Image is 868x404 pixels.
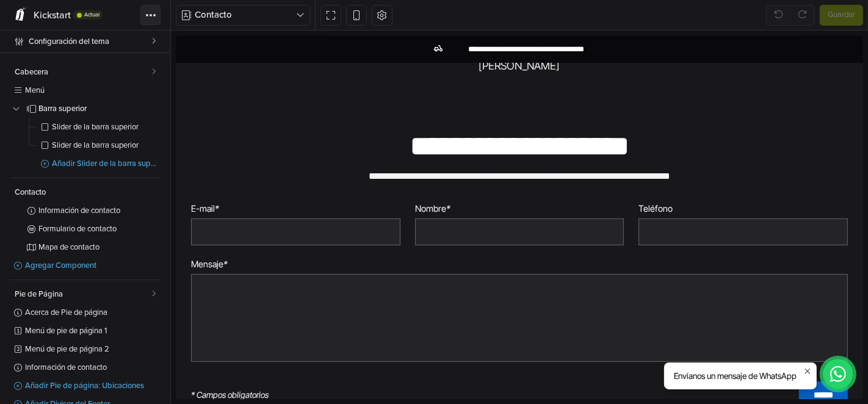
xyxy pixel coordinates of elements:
span: Cabecera [15,68,151,76]
button: Contacto [176,5,310,26]
span: Añadir Slider de la barra superior [52,160,161,168]
a: Información de contacto [10,201,161,220]
span: Actual [84,12,99,18]
span: Información de contacto [25,364,161,372]
label: Teléfono [463,169,672,178]
span: Pie de Página [15,290,151,298]
span: Agregar Component [25,262,161,270]
a: Mapa de contacto [10,238,161,256]
label: E-mail [15,169,225,178]
a: Acerca de Pie de página [10,303,161,322]
span: Información de contacto [38,207,161,215]
span: Barra superior [38,105,161,113]
span: Kickstart [34,9,71,21]
a: Menú de pie de página 1 [10,322,161,340]
label: Mensaje [15,225,672,233]
a: Añadir Slider de la barra superior [23,154,161,173]
a: Menú de pie de página 2 [10,340,161,358]
span: Guardar [828,9,855,21]
span: Formulario de contacto [38,225,161,233]
span: Acerca de Pie de página [25,309,161,317]
span: Slider de la barra superior [52,123,161,131]
a: Agregar Component [10,256,161,275]
span: Contacto [15,189,161,197]
span: Añadir Pie de página: Ubicaciones [25,382,161,390]
a: Añadir Pie de página: Ubicaciones [10,377,161,395]
span: Contacto [195,8,296,22]
a: Slider de la barra superior [37,118,161,136]
span: Mapa de contacto [38,243,161,251]
span: Menú de pie de página 2 [25,345,161,353]
p: * Campos obligatorios [15,346,225,373]
a: Cabecera [10,63,161,81]
a: Menú [10,81,161,99]
span: Configuración del tema [29,33,151,50]
a: Pie de Página [10,285,161,303]
a: Slider de la barra superior [37,136,161,154]
span: Menú de pie de página 1 [25,327,161,335]
button: Guardar [820,5,863,26]
span: Menú [25,87,161,95]
a: Formulario de contacto [10,220,161,238]
a: Barra superior [10,99,161,118]
div: Envíanos un mensaje de WhatsApp [488,327,641,354]
span: Slider de la barra superior [52,142,161,150]
label: Nombre [239,169,449,178]
a: Información de contacto [10,358,161,377]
